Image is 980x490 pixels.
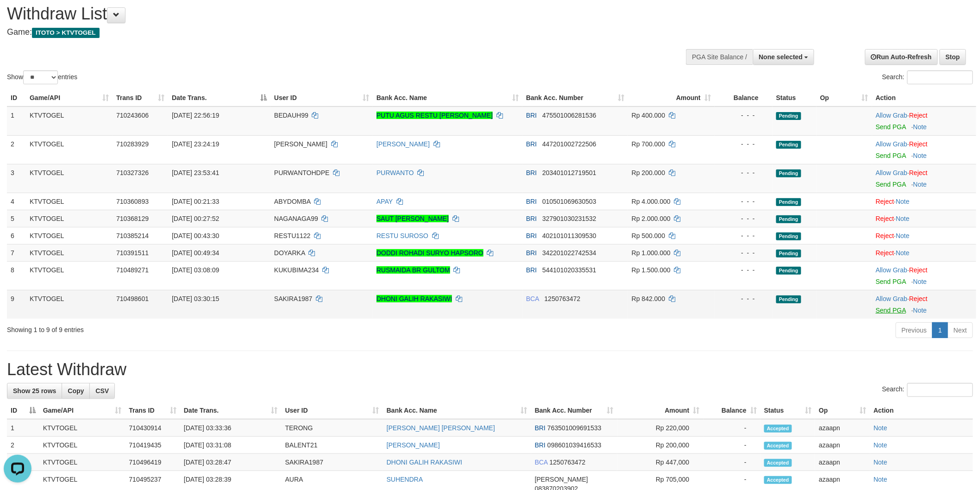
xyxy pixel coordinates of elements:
span: Rp 4.000.000 [632,198,671,205]
a: Run Auto-Refresh [865,49,938,65]
th: Op: activate to sort column ascending [817,89,872,107]
span: [DATE] 03:08:09 [172,266,219,274]
td: · [872,227,976,244]
span: Pending [776,267,801,275]
td: 8 [7,261,26,290]
a: Copy [62,383,90,399]
td: · [872,135,976,164]
a: RUSMAIDA BR GULTOM [377,266,450,274]
a: Send PGA [876,181,906,188]
a: Allow Grab [876,112,907,119]
th: Game/API: activate to sort column ascending [39,402,126,419]
a: Note [874,424,888,432]
a: Send PGA [876,152,906,159]
a: Note [874,459,888,466]
a: SAUT [PERSON_NAME] [377,215,449,222]
a: Note [874,476,888,483]
span: Pending [776,215,801,223]
td: azaapn [815,419,870,437]
input: Search: [907,70,973,84]
a: [PERSON_NAME] [PERSON_NAME] [387,424,495,432]
a: Reject [876,249,894,257]
span: [DATE] 23:53:41 [172,169,219,176]
th: User ID: activate to sort column ascending [270,89,373,107]
div: - - - [718,197,769,206]
th: Bank Acc. Name: activate to sort column ascending [373,89,522,107]
td: TERONG [282,419,383,437]
th: Op: activate to sort column ascending [815,402,870,419]
span: [DATE] 00:43:30 [172,232,219,239]
a: APAY [377,198,393,205]
span: Accepted [764,476,792,484]
span: Pending [776,250,801,258]
th: Balance: activate to sort column ascending [704,402,760,419]
span: Copy 447201002722506 to clipboard [542,140,597,148]
th: Game/API: activate to sort column ascending [26,89,113,107]
span: · [876,295,909,302]
div: - - - [718,248,769,258]
a: DHONI GALIH RAKASIWI [387,459,462,466]
span: None selected [759,53,803,61]
a: Reject [909,266,928,274]
a: Reject [909,112,928,119]
span: ABYDOMBA [274,198,311,205]
a: Next [948,322,973,338]
td: · [872,164,976,193]
span: Accepted [764,459,792,467]
span: SAKIRA1987 [274,295,313,302]
td: KTVTOGEL [39,437,126,454]
span: Pending [776,141,801,149]
a: SUHENDRA [387,476,423,483]
td: 3 [7,164,26,193]
span: Copy 203401012719501 to clipboard [542,169,597,176]
span: Copy 098601039416533 to clipboard [547,441,602,449]
span: Pending [776,198,801,206]
span: · [876,112,909,119]
div: PGA Site Balance / [686,49,753,65]
button: Open LiveChat chat widget [4,4,31,31]
span: 710385214 [116,232,149,239]
th: Date Trans.: activate to sort column ascending [180,402,282,419]
span: BEDAUH99 [274,112,308,119]
td: KTVTOGEL [26,227,113,244]
span: [PERSON_NAME] [535,476,588,483]
span: 710243606 [116,112,149,119]
th: Amount: activate to sort column ascending [628,89,715,107]
span: 710489271 [116,266,149,274]
a: Allow Grab [876,295,907,302]
span: · [876,169,909,176]
span: Pending [776,112,801,120]
th: User ID: activate to sort column ascending [282,402,383,419]
span: [DATE] 03:30:15 [172,295,219,302]
td: - [704,419,760,437]
span: Rp 1.500.000 [632,266,671,274]
a: Reject [876,232,894,239]
th: ID [7,89,26,107]
span: BRI [526,198,537,205]
div: - - - [718,139,769,149]
td: azaapn [815,437,870,454]
span: BCA [526,295,539,302]
span: Copy 010501069630503 to clipboard [542,198,597,205]
span: Copy 763501009691533 to clipboard [547,424,602,432]
td: 1 [7,107,26,136]
td: 710419435 [125,437,180,454]
span: [DATE] 22:56:19 [172,112,219,119]
td: 2 [7,437,39,454]
th: Status: activate to sort column ascending [760,402,815,419]
a: Note [913,181,927,188]
a: Reject [876,215,894,222]
span: [PERSON_NAME] [274,140,327,148]
td: Rp 200,000 [617,437,704,454]
a: PURWANTO [377,169,414,176]
div: - - - [718,231,769,240]
a: Note [896,215,910,222]
a: Reject [909,169,928,176]
a: Stop [940,49,966,65]
a: Note [896,249,910,257]
a: Note [913,278,927,285]
span: Copy [68,387,84,395]
span: 710391511 [116,249,149,257]
td: · [872,261,976,290]
a: Send PGA [876,278,906,285]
